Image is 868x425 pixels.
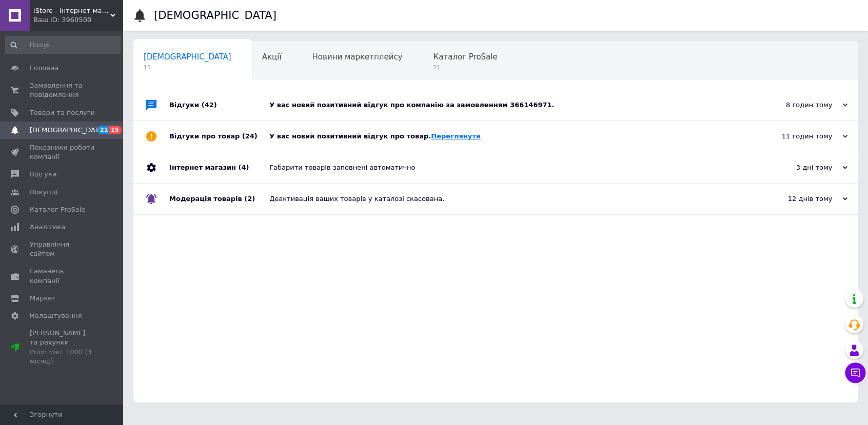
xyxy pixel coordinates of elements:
div: 8 годин тому [745,100,847,110]
span: (4) [238,164,249,171]
div: У вас новий позитивний відгук про компанію за замовленням 366146971. [269,100,745,110]
span: iStore - інтернет-магазин мобільних аксесуарів та іншої техніки [33,6,110,15]
span: [DEMOGRAPHIC_DATA] [144,52,231,62]
div: 11 годин тому [745,132,847,141]
span: (42) [202,101,217,109]
span: Показники роботи компанії [30,143,95,161]
div: Деактивація ваших товарів у каталозі скасована. [269,194,745,204]
span: Головна [30,64,58,73]
div: Відгуки [169,90,269,120]
span: Гаманець компанії [30,267,95,285]
button: Чат з покупцем [845,362,865,383]
span: Каталог ProSale [433,52,497,62]
span: Аналітика [30,222,65,232]
span: [PERSON_NAME] та рахунки [30,329,95,366]
span: (2) [244,195,255,203]
h1: [DEMOGRAPHIC_DATA] [154,9,277,22]
div: Prom мікс 1000 (3 місяці) [30,348,95,366]
span: Каталог ProSale [30,205,85,214]
input: Пошук [5,36,121,54]
span: Товари та послуги [30,108,95,117]
span: Відгуки [30,170,56,179]
div: У вас новий позитивний відгук про товар. [269,132,745,141]
span: Налаштування [30,311,82,320]
div: 3 дні тому [745,163,847,172]
div: Габарити товарів заповнені автоматично [269,163,745,172]
div: Модерація товарів [169,184,269,214]
span: (24) [242,132,258,140]
span: Управління сайтом [30,240,95,258]
div: Ваш ID: 3960500 [33,15,123,25]
span: Акції [262,52,282,62]
span: 21 [97,126,109,134]
a: Переглянути [431,132,481,140]
span: Замовлення та повідомлення [30,81,95,99]
span: 15 [144,64,231,71]
span: Новини маркетплейсу [312,52,402,62]
span: 15 [109,126,121,134]
div: 12 днів тому [745,194,847,204]
div: Інтернет магазин [169,152,269,183]
span: Покупці [30,188,57,197]
span: 21 [433,64,497,71]
span: Маркет [30,294,56,303]
span: [DEMOGRAPHIC_DATA] [30,126,106,135]
div: Відгуки про товар [169,121,269,152]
